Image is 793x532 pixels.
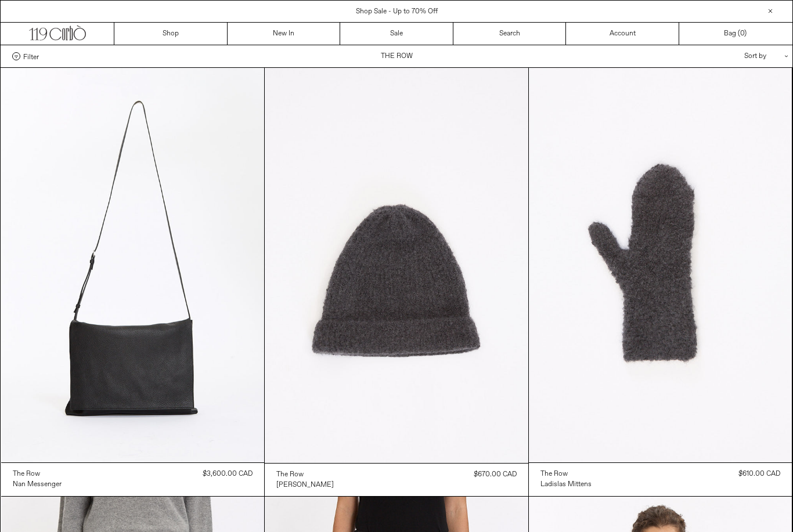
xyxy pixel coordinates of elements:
[740,29,744,38] span: 0
[13,469,40,479] div: The Row
[340,23,453,45] a: Sale
[276,470,304,480] div: The Row
[13,479,62,490] a: Nan Messenger
[474,469,517,480] div: $670.00 CAD
[540,479,592,490] a: Ladislas Mittens
[566,23,679,45] a: Account
[276,480,334,490] a: [PERSON_NAME]
[13,469,62,479] a: The Row
[738,469,780,479] div: $610.00 CAD
[740,28,747,39] span: )
[529,68,792,462] img: The Row Ladislas Mittens in faded black
[453,23,567,45] a: Search
[276,469,334,480] a: The Row
[540,469,568,479] div: The Row
[1,68,265,462] img: The Row Nan Messenger Bag
[540,469,592,479] a: The Row
[265,68,528,463] img: The Row Leomir Beanie in faded black
[228,23,341,45] a: New In
[23,52,39,60] span: Filter
[114,23,228,45] a: Shop
[679,23,792,45] a: Bag ()
[203,469,253,479] div: $3,600.00 CAD
[676,45,781,67] div: Sort by
[276,480,334,490] div: [PERSON_NAME]
[356,7,438,16] a: Shop Sale - Up to 70% Off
